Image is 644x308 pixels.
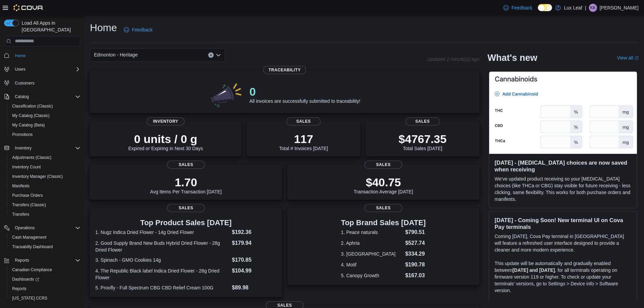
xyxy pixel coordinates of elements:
[9,201,80,209] span: Transfers (Classic)
[495,217,631,230] h3: [DATE] - Coming Soon! New terminal UI on Cova Pay terminals
[279,132,328,146] p: 117
[249,85,360,98] p: 0
[7,191,83,200] button: Purchase Orders
[9,131,35,139] a: Promotions
[15,258,29,263] span: Reports
[9,275,42,283] a: Dashboards
[617,55,639,61] a: View allExternal link
[9,210,80,218] span: Transfers
[150,175,222,194] div: Avg Items Per Transaction [DATE]
[9,102,56,110] a: Classification (Classic)
[263,66,306,74] span: Traceability
[150,175,222,189] p: 1.70
[12,267,52,273] span: Canadian Compliance
[7,293,83,303] button: [US_STATE] CCRS
[121,23,155,37] a: Feedback
[15,94,29,99] span: Catalog
[9,243,55,251] a: Traceabilty Dashboard
[495,159,631,173] h3: [DATE] - [MEDICAL_DATA] choices are now saved when receiving
[341,240,403,246] dt: 2. Aphria
[7,120,83,130] button: My Catalog (Beta)
[14,4,44,11] img: Cova
[495,233,631,253] p: Coming [DATE], Cova Pay terminal in [GEOGRAPHIC_DATA] will feature a refreshed user interface des...
[15,53,26,58] span: Home
[405,261,426,269] dd: $190.78
[12,164,41,170] span: Inventory Count
[287,117,321,125] span: Sales
[12,93,80,101] span: Catalog
[9,112,52,120] a: My Catalog (Classic)
[12,113,50,118] span: My Catalog (Classic)
[9,163,80,171] span: Inventory Count
[12,79,80,87] span: Customers
[364,161,402,169] span: Sales
[15,225,35,231] span: Operations
[95,267,229,281] dt: 4. The Republic Black label Indica Dried Flower - 28g Dried Flower
[9,285,29,293] a: Reports
[15,145,31,151] span: Inventory
[590,4,596,12] span: KK
[12,202,46,208] span: Transfers (Classic)
[354,175,413,194] div: Transaction Average [DATE]
[95,229,229,236] dt: 1. Nugz Indica Dried Flower - 14g Dried Flower
[585,4,586,12] p: |
[399,132,447,151] div: Total Sales [DATE]
[7,162,83,172] button: Inventory Count
[232,239,277,247] dd: $179.94
[90,21,117,34] h1: Home
[9,153,80,162] span: Adjustments (Classic)
[9,210,32,218] a: Transfers
[7,181,83,191] button: Manifests
[9,121,48,129] a: My Catalog (Beta)
[15,67,25,72] span: Users
[564,4,582,12] p: Lux Leaf
[12,103,53,109] span: Classification (Classic)
[232,267,277,275] dd: $104.99
[512,267,555,273] strong: [DATE] and [DATE]
[1,143,83,153] button: Inventory
[9,153,54,162] a: Adjustments (Classic)
[405,228,426,236] dd: $790.51
[7,210,83,219] button: Transfers
[147,117,185,125] span: Inventory
[7,172,83,181] button: Inventory Manager (Classic)
[501,1,535,15] a: Feedback
[12,144,80,152] span: Inventory
[12,144,34,152] button: Inventory
[427,56,479,62] p: Updated 2 minute(s) ago
[9,294,50,302] a: [US_STATE] CCRS
[12,132,33,137] span: Promotions
[635,56,639,60] svg: External link
[9,163,44,171] a: Inventory Count
[341,251,403,257] dt: 3. [GEOGRAPHIC_DATA]
[9,131,80,139] span: Promotions
[12,244,53,250] span: Traceabilty Dashboard
[12,52,28,60] a: Home
[12,256,32,264] button: Reports
[12,65,80,73] span: Users
[279,132,328,151] div: Total # Invoices [DATE]
[9,172,66,181] a: Inventory Manager (Classic)
[95,257,229,263] dt: 3. Spinach - GMO Cookies 14g
[9,112,80,120] span: My Catalog (Classic)
[167,204,205,212] span: Sales
[341,272,403,279] dt: 5. Canopy Growth
[132,26,152,33] span: Feedback
[9,102,80,110] span: Classification (Classic)
[9,233,80,241] span: Cash Management
[9,191,80,199] span: Purchase Orders
[399,132,447,146] p: $4767.35
[232,284,277,292] dd: $89.98
[128,132,203,151] div: Expired or Expiring in Next 30 Days
[9,233,49,241] a: Cash Management
[511,4,532,11] span: Feedback
[12,155,51,160] span: Adjustments (Classic)
[7,200,83,210] button: Transfers (Classic)
[12,224,38,232] button: Operations
[208,52,214,58] button: Clear input
[216,52,221,58] button: Open list of options
[7,284,83,293] button: Reports
[12,79,37,87] a: Customers
[589,4,597,12] div: Kacee Kennedy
